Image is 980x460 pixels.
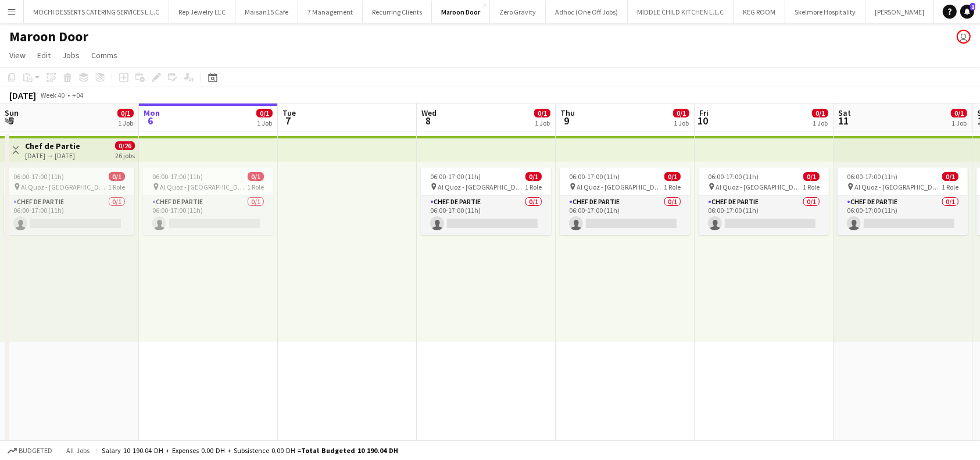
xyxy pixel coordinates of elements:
[9,90,36,101] div: [DATE]
[838,108,851,118] span: Sat
[21,183,108,191] span: Al Quoz - [GEOGRAPHIC_DATA]
[143,195,273,235] app-card-role: Chef de Partie0/106:00-17:00 (11h)
[13,172,64,181] span: 06:00-17:00 (11h)
[5,48,30,63] a: View
[854,183,942,191] span: Al Quoz - [GEOGRAPHIC_DATA]
[301,446,398,455] span: Total Budgeted 10 190.04 DH
[803,172,820,181] span: 0/1
[865,1,934,23] button: [PERSON_NAME]
[58,48,84,63] a: Jobs
[421,195,551,235] app-card-role: Chef de Partie0/106:00-17:00 (11h)
[256,109,273,117] span: 0/1
[115,150,135,160] div: 26 jobs
[490,1,546,23] button: Zero Gravity
[143,167,273,235] app-job-card: 06:00-17:00 (11h)0/1 Al Quoz - [GEOGRAPHIC_DATA]1 RoleChef de Partie0/106:00-17:00 (11h)
[142,114,160,127] span: 6
[673,109,689,117] span: 0/1
[546,1,628,23] button: Adhoc (One Off Jobs)
[708,172,759,181] span: 06:00-17:00 (11h)
[235,1,298,23] button: Maisan15 Cafe
[698,114,709,127] span: 10
[432,1,490,23] button: Maroon Door
[152,172,203,181] span: 06:00-17:00 (11h)
[970,3,975,10] span: 1
[838,167,968,235] app-job-card: 06:00-17:00 (11h)0/1 Al Quoz - [GEOGRAPHIC_DATA]1 RoleChef de Partie0/106:00-17:00 (11h)
[62,50,80,60] span: Jobs
[5,108,19,118] span: Sun
[560,108,575,118] span: Thu
[812,109,828,117] span: 0/1
[560,167,690,235] app-job-card: 06:00-17:00 (11h)0/1 Al Quoz - [GEOGRAPHIC_DATA]1 RoleChef de Partie0/106:00-17:00 (11h)
[674,119,689,127] div: 1 Job
[421,108,437,118] span: Wed
[144,108,160,118] span: Mon
[569,172,620,181] span: 06:00-17:00 (11h)
[664,172,681,181] span: 0/1
[803,183,820,191] span: 1 Role
[813,119,828,127] div: 1 Job
[25,151,80,160] div: [DATE] → [DATE]
[716,183,803,191] span: Al Quoz - [GEOGRAPHIC_DATA]
[24,1,169,23] button: MOCHI DESSERTS CATERING SERVICES L.L.C
[420,114,437,127] span: 8
[19,447,52,455] span: Budgeted
[9,28,88,45] h1: Maroon Door
[438,183,525,191] span: Al Quoz - [GEOGRAPHIC_DATA]
[160,183,247,191] span: Al Quoz - [GEOGRAPHIC_DATA]
[535,119,550,127] div: 1 Job
[430,172,481,181] span: 06:00-17:00 (11h)
[108,183,125,191] span: 1 Role
[664,183,681,191] span: 1 Role
[298,1,363,23] button: 7 Management
[91,50,117,60] span: Comms
[109,172,125,181] span: 0/1
[734,1,785,23] button: KEG ROOM
[534,109,550,117] span: 0/1
[282,108,296,118] span: Tue
[952,119,967,127] div: 1 Job
[25,141,80,151] h3: Chef de Partie
[118,119,133,127] div: 1 Job
[117,109,134,117] span: 0/1
[4,167,134,235] app-job-card: 06:00-17:00 (11h)0/1 Al Quoz - [GEOGRAPHIC_DATA]1 RoleChef de Partie0/106:00-17:00 (11h)
[64,446,92,455] span: All jobs
[421,167,551,235] app-job-card: 06:00-17:00 (11h)0/1 Al Quoz - [GEOGRAPHIC_DATA]1 RoleChef de Partie0/106:00-17:00 (11h)
[72,91,83,99] div: +04
[6,444,54,457] button: Budgeted
[951,109,967,117] span: 0/1
[559,114,575,127] span: 9
[577,183,664,191] span: Al Quoz - [GEOGRAPHIC_DATA]
[3,114,19,127] span: 5
[281,114,296,127] span: 7
[957,30,971,44] app-user-avatar: Rudi Yriarte
[525,183,542,191] span: 1 Role
[248,172,264,181] span: 0/1
[115,141,135,150] span: 0/26
[838,195,968,235] app-card-role: Chef de Partie0/106:00-17:00 (11h)
[37,50,51,60] span: Edit
[38,91,67,99] span: Week 40
[102,446,398,455] div: Salary 10 190.04 DH + Expenses 0.00 DH + Subsistence 0.00 DH =
[247,183,264,191] span: 1 Role
[628,1,734,23] button: MIDDLE CHILD KITCHEN L.L.C
[33,48,55,63] a: Edit
[699,167,829,235] app-job-card: 06:00-17:00 (11h)0/1 Al Quoz - [GEOGRAPHIC_DATA]1 RoleChef de Partie0/106:00-17:00 (11h)
[836,114,851,127] span: 11
[960,5,974,19] a: 1
[257,119,272,127] div: 1 Job
[525,172,542,181] span: 0/1
[87,48,122,63] a: Comms
[4,195,134,235] app-card-role: Chef de Partie0/106:00-17:00 (11h)
[560,195,690,235] app-card-role: Chef de Partie0/106:00-17:00 (11h)
[942,183,958,191] span: 1 Role
[9,50,26,60] span: View
[847,172,897,181] span: 06:00-17:00 (11h)
[169,1,235,23] button: Rep Jewelry LLC
[699,108,709,118] span: Fri
[363,1,432,23] button: Recurring Clients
